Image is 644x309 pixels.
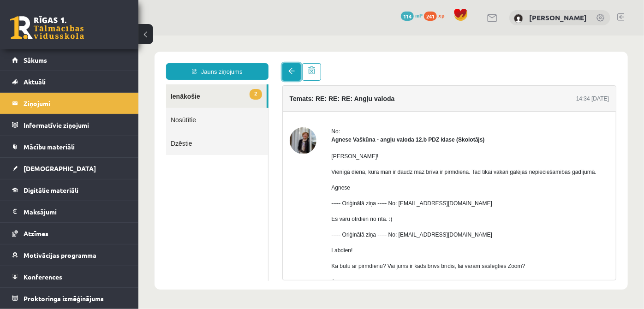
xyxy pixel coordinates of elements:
[24,114,127,136] legend: Informatīvie ziņojumi
[28,49,128,72] a: 2Ienākošie
[415,12,423,19] span: mP
[12,49,127,71] a: Sākums
[24,201,127,222] legend: Maksājumi
[424,12,449,19] a: 241 xp
[12,266,127,287] a: Konferences
[193,101,346,107] strong: Agnese Vaškūna - angļu valoda 12.b PDZ klase (Skolotājs)
[12,136,127,157] a: Mācību materiāli
[12,288,127,309] a: Proktoringa izmēģinājums
[24,77,46,86] span: Aktuāli
[24,186,78,194] span: Digitālie materiāli
[12,93,127,114] a: Ziņojumi
[151,59,256,67] h4: Temats: RE: RE: RE: Angļu valoda
[193,164,471,172] p: ----- Oriģinālā ziņa ----- No: [EMAIL_ADDRESS][DOMAIN_NAME]
[529,13,587,22] a: [PERSON_NAME]
[193,148,471,156] p: Agnese
[28,72,130,96] a: Nosūtītie
[12,201,127,222] a: Maksājumi
[193,117,471,125] p: [PERSON_NAME]!
[24,56,47,64] span: Sākums
[28,96,130,119] a: Dzēstie
[12,158,127,179] a: [DEMOGRAPHIC_DATA]
[10,16,84,39] a: Rīgas 1. Tālmācības vidusskola
[401,12,414,21] span: 114
[193,132,471,141] p: Vienīgā diena, kura man ir daudz maz brīva ir pirmdiena. Tad tikai vakari galējas nepieciešamības...
[12,71,127,92] a: Aktuāli
[24,164,96,172] span: [DEMOGRAPHIC_DATA]
[401,12,423,19] a: 114 mP
[24,251,96,259] span: Motivācijas programma
[12,244,127,266] a: Motivācijas programma
[24,273,62,281] span: Konferences
[193,242,471,250] p: Agnese
[193,92,471,100] div: No:
[438,12,444,19] span: xp
[424,12,437,21] span: 241
[24,143,75,151] span: Mācību materiāli
[12,114,127,136] a: Informatīvie ziņojumi
[514,14,523,23] img: Anna Elizabete Aužele
[151,92,178,119] img: Agnese Vaškūna - angļu valoda 12.b PDZ klase
[24,294,104,303] span: Proktoringa izmēģinājums
[111,53,123,64] span: 2
[28,28,130,44] a: Jauns ziņojums
[193,211,471,219] p: Labdien!
[24,229,48,238] span: Atzīmes
[193,179,471,188] p: Es varu otrdien no rīta. :)
[193,195,471,203] p: ----- Oriģinālā ziņa ----- No: [EMAIL_ADDRESS][DOMAIN_NAME]
[12,179,127,201] a: Digitālie materiāli
[12,223,127,244] a: Atzīmes
[438,59,471,67] div: 14:34 [DATE]
[193,226,471,235] p: Kā būtu ar pirmdienu? Vai jums ir kāds brīvs brīdis, lai varam saslēgties Zoom?
[24,93,127,114] legend: Ziņojumi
